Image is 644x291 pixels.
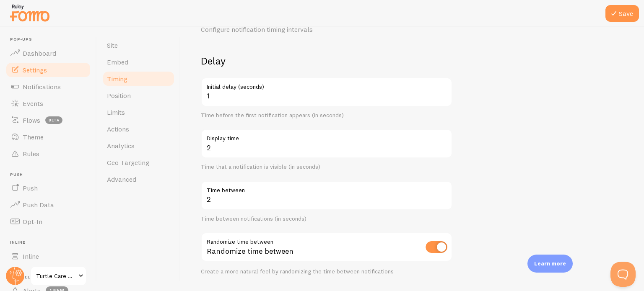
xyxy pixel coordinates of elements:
[5,62,91,78] a: Settings
[527,255,573,273] div: Learn more
[201,215,452,223] div: Time between notifications (in seconds)
[23,49,56,57] span: Dashboard
[5,145,91,162] a: Rules
[107,158,149,167] span: Geo Targeting
[201,25,402,34] p: Configure notification timing intervals
[107,91,131,100] span: Position
[201,181,452,195] label: Time between
[102,37,175,54] a: Site
[23,184,38,192] span: Push
[5,248,91,265] a: Inline
[102,121,175,137] a: Actions
[5,78,91,95] a: Notifications
[36,271,76,281] span: Turtle Care Guide
[10,172,91,178] span: Push
[10,240,91,245] span: Inline
[23,99,43,108] span: Events
[45,116,62,124] span: beta
[102,137,175,154] a: Analytics
[201,232,452,263] div: Randomize time between
[102,154,175,171] a: Geo Targeting
[102,104,175,121] a: Limits
[5,95,91,112] a: Events
[23,149,39,158] span: Rules
[534,260,566,268] p: Learn more
[23,82,61,91] span: Notifications
[610,262,636,287] iframe: Help Scout Beacon - Open
[5,196,91,213] a: Push Data
[102,87,175,104] a: Position
[5,45,91,62] a: Dashboard
[102,70,175,87] a: Timing
[201,112,452,119] div: Time before the first notification appears (in seconds)
[23,201,54,209] span: Push Data
[102,171,175,188] a: Advanced
[201,77,452,92] label: Initial delay (seconds)
[107,108,125,116] span: Limits
[107,75,127,83] span: Timing
[23,217,42,226] span: Opt-In
[201,54,452,67] h2: Delay
[201,163,452,171] div: Time that a notification is visible (in seconds)
[107,41,118,49] span: Site
[102,54,175,70] a: Embed
[201,129,452,143] label: Display time
[107,58,128,66] span: Embed
[9,2,51,23] img: fomo-relay-logo-orange.svg
[23,252,39,260] span: Inline
[23,66,47,74] span: Settings
[5,129,91,145] a: Theme
[10,37,91,42] span: Pop-ups
[5,112,91,129] a: Flows beta
[107,125,129,133] span: Actions
[23,133,44,141] span: Theme
[201,268,452,276] div: Create a more natural feel by randomizing the time between notifications
[107,142,135,150] span: Analytics
[107,175,136,183] span: Advanced
[5,213,91,230] a: Opt-In
[23,116,40,124] span: Flows
[30,266,87,286] a: Turtle Care Guide
[5,180,91,196] a: Push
